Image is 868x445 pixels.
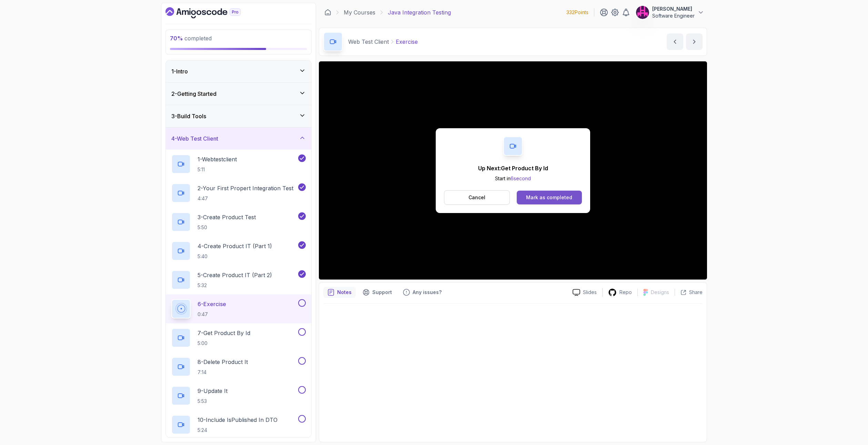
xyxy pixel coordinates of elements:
a: Dashboard [324,9,331,16]
p: 1 - Webtestclient [198,155,237,163]
button: Feedback button [399,287,446,298]
p: 10 - Include isPublished In DTO [198,416,277,424]
span: 6 second [511,175,531,181]
button: 3-Create Product Test5:50 [171,212,306,232]
button: next content [686,33,703,50]
p: Notes [337,289,352,296]
h3: 4 - Web Test Client [171,134,218,143]
span: completed [170,35,212,42]
p: 5:32 [198,282,272,289]
p: Cancel [468,194,485,201]
p: 5:00 [198,340,250,347]
button: 6-Exercise0:47 [171,299,306,318]
p: 3 - Create Product Test [198,213,256,221]
p: 5:24 [198,427,277,434]
p: 5:11 [198,166,237,173]
button: 2-Getting Started [166,83,311,105]
button: 1-Intro [166,60,311,82]
p: 5 - Create Product IT (Part 2) [198,271,272,279]
h3: 3 - Build Tools [171,112,206,120]
p: [PERSON_NAME] [652,6,695,12]
button: 9-Update It5:53 [171,386,306,405]
h3: 1 - Intro [171,67,188,75]
button: Mark as completed [517,191,582,204]
button: Share [675,289,703,296]
button: previous content [667,33,683,50]
p: Any issues? [413,289,442,296]
p: Support [372,289,392,296]
p: Slides [583,289,597,296]
p: 7:14 [198,369,248,376]
p: 7 - Get Product By Id [198,329,250,337]
p: 4:47 [198,195,293,202]
p: 8 - Delete Product It [198,358,248,366]
button: 7-Get Product By Id5:00 [171,328,306,347]
button: Cancel [444,190,510,205]
a: Dashboard [165,7,256,18]
p: 6 - Exercise [198,300,226,308]
a: Repo [603,288,637,297]
h3: 2 - Getting Started [171,90,216,98]
p: Up Next: Get Product By Id [478,164,548,172]
a: Slides [567,289,602,296]
p: 4 - Create Product IT (Part 1) [198,242,272,250]
p: Software Engineer [652,12,695,19]
iframe: 6 - Exercise [319,61,707,280]
p: Share [689,289,703,296]
p: Exercise [396,38,418,46]
p: Designs [651,289,669,296]
p: 9 - Update It [198,387,228,395]
p: Repo [619,289,632,296]
button: 2-Your First Propert Integration Test4:47 [171,183,306,203]
p: Java Integration Testing [388,8,451,17]
button: 4-Create Product IT (Part 1)5:40 [171,241,306,261]
button: notes button [323,287,356,298]
p: Start in [478,175,548,182]
p: Web Test Client [348,38,389,46]
a: My Courses [344,8,375,17]
button: 1-Webtestclient5:11 [171,154,306,174]
button: Support button [359,287,396,298]
button: 5-Create Product IT (Part 2)5:32 [171,270,306,290]
p: 5:40 [198,253,272,260]
img: user profile image [636,6,649,19]
span: 70 % [170,35,183,42]
button: 8-Delete Product It7:14 [171,357,306,376]
button: 10-Include isPublished In DTO5:24 [171,415,306,434]
p: 0:47 [198,311,226,318]
p: 332 Points [566,9,588,16]
p: 5:50 [198,224,256,231]
p: 2 - Your First Propert Integration Test [198,184,293,192]
div: Mark as completed [526,194,572,201]
button: 4-Web Test Client [166,128,311,150]
button: 3-Build Tools [166,105,311,127]
p: 5:53 [198,398,228,405]
button: user profile image[PERSON_NAME]Software Engineer [636,6,704,19]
